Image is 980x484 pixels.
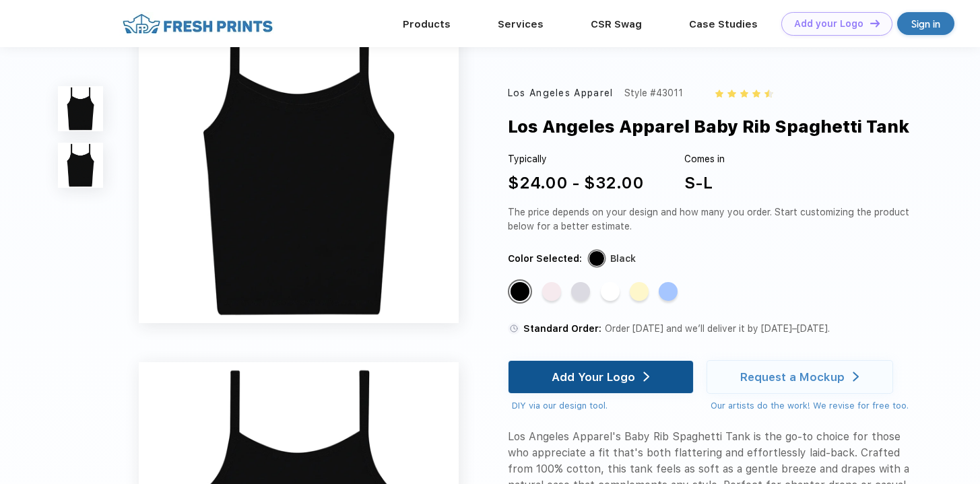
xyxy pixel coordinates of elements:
a: Sign in [897,12,954,35]
img: DT [870,20,880,27]
div: Baby Yellow [630,282,649,301]
div: $24.00 - $32.00 [508,171,644,195]
img: yellow_star.svg [715,90,723,98]
img: yellow_star.svg [752,90,760,98]
div: DIY via our design tool. [512,399,694,413]
img: white arrow [853,372,859,382]
div: Baby Blue [659,282,678,301]
div: Los Angeles Apparel [508,86,614,100]
img: white arrow [643,372,649,382]
div: Light Pink [542,282,561,301]
img: func=resize&h=640 [139,3,459,323]
img: half_yellow_star.svg [764,90,773,98]
div: White [601,282,620,301]
div: Black [610,252,636,266]
div: Request a Mockup [740,370,845,384]
div: Typically [508,152,644,166]
div: Add Your Logo [552,370,635,384]
img: yellow_star.svg [727,90,736,98]
img: standard order [508,322,520,335]
img: func=resize&h=100 [58,143,103,188]
div: S-L [684,171,713,195]
div: Style #43011 [624,86,683,100]
div: Color Selected: [508,252,582,266]
div: Add your Logo [794,18,863,30]
span: Order [DATE] and we’ll deliver it by [DATE]–[DATE]. [605,323,830,334]
img: func=resize&h=100 [58,86,103,131]
span: Standard Order: [523,323,601,334]
div: Our artists do the work! We revise for free too. [711,399,909,413]
div: Sign in [911,16,940,32]
div: Black [511,282,529,301]
div: Comes in [684,152,725,166]
div: The price depends on your design and how many you order. Start customizing the product below for ... [508,205,910,234]
div: Taro [571,282,590,301]
a: Products [403,18,451,30]
img: fo%20logo%202.webp [119,12,277,36]
div: Los Angeles Apparel Baby Rib Spaghetti Tank [508,114,909,139]
img: yellow_star.svg [740,90,748,98]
